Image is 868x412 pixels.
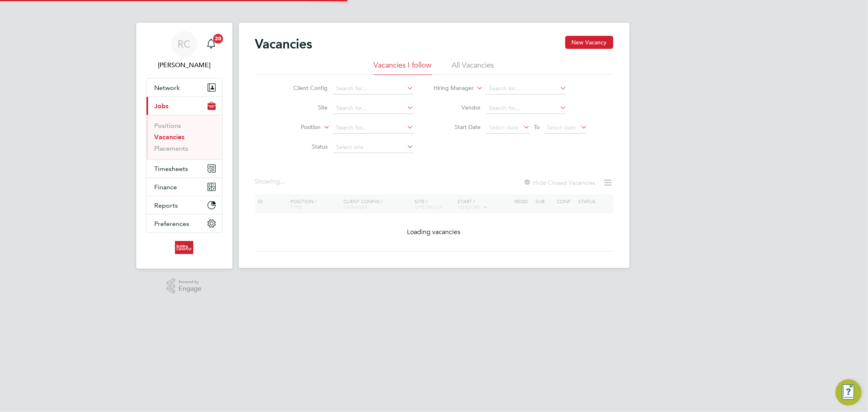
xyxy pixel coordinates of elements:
[281,84,328,92] label: Client Config
[178,39,191,49] span: RC
[333,103,413,114] input: Search for...
[179,285,201,292] span: Engage
[427,84,474,92] label: Hiring Manager
[155,220,190,228] span: Preferences
[155,145,188,152] a: Placements
[333,122,413,134] input: Search for...
[547,124,576,131] span: Select date
[167,278,201,294] a: Powered byEngage
[155,102,169,110] span: Jobs
[146,178,222,196] button: Finance
[486,103,566,114] input: Search for...
[146,79,222,96] button: Network
[155,84,180,92] span: Network
[146,31,223,70] a: RC[PERSON_NAME]
[155,202,178,209] span: Reports
[146,97,222,115] button: Jobs
[452,60,494,75] li: All Vacancies
[146,160,222,178] button: Timesheets
[146,215,222,232] button: Preferences
[146,241,223,254] a: Go to home page
[255,178,287,186] div: Showing
[136,23,232,269] nav: Main navigation
[434,104,481,111] label: Vendor
[489,124,518,131] span: Select date
[155,165,188,173] span: Timesheets
[213,34,223,44] span: 20
[281,104,328,111] label: Site
[274,123,321,131] label: Position
[565,36,613,49] button: New Vacancy
[175,241,193,254] img: buildingcareersuk-logo-retina.png
[486,83,566,94] input: Search for...
[434,123,481,131] label: Start Date
[255,36,313,52] h2: Vacancies
[155,133,185,141] a: Vacancies
[333,83,413,94] input: Search for...
[333,142,413,153] input: Select one
[835,379,861,405] button: Engage Resource Center
[146,60,223,70] span: Rhys Cook
[146,115,222,159] div: Jobs
[146,196,222,214] button: Reports
[155,183,177,191] span: Finance
[374,60,432,75] li: Vacancies I follow
[179,278,201,285] span: Powered by
[531,122,542,132] span: To
[280,178,285,186] span: ...
[524,179,595,186] label: Hide Closed Vacancies
[203,31,219,57] a: 20
[281,143,328,150] label: Status
[155,122,181,129] a: Positions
